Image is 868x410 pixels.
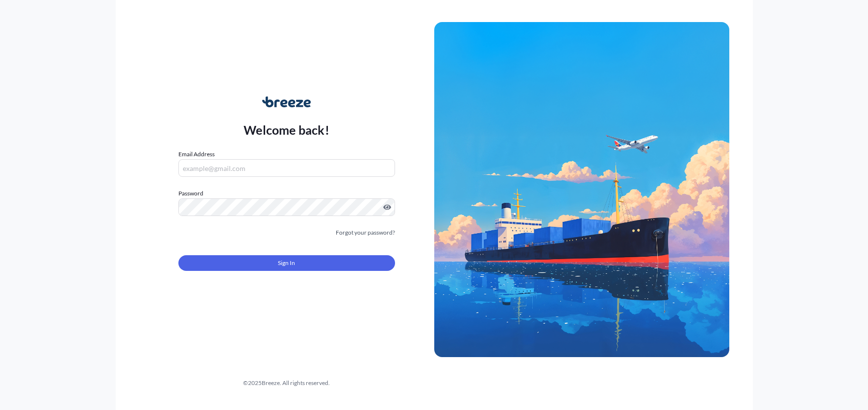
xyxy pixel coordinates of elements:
div: © 2025 Breeze. All rights reserved. [139,378,434,388]
a: Forgot your password? [336,228,395,238]
img: Ship illustration [434,22,729,357]
input: example@gmail.com [178,159,395,177]
label: Email Address [178,149,215,159]
label: Password [178,189,395,198]
p: Welcome back! [244,122,329,138]
span: Sign In [278,258,295,268]
button: Sign In [178,255,395,271]
button: Show password [383,203,391,211]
